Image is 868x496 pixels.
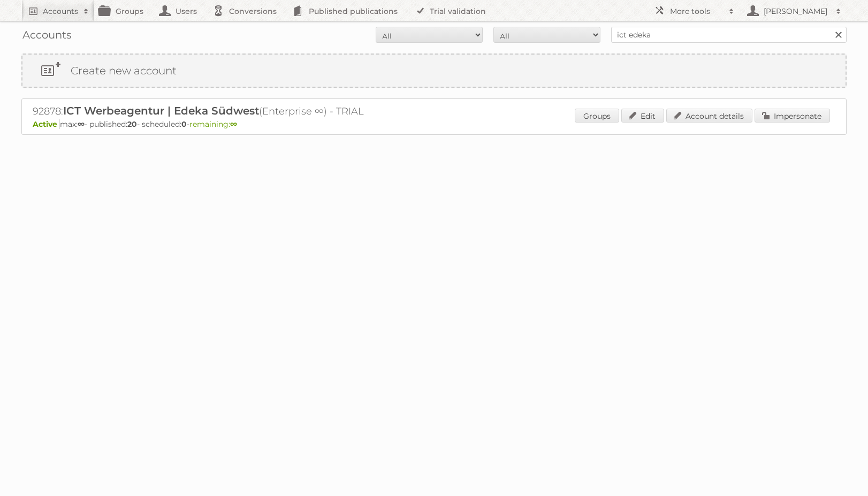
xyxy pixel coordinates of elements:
h2: [PERSON_NAME] [761,6,831,17]
p: max: - published: - scheduled: - [33,119,835,129]
strong: ∞ [230,119,237,129]
h2: Accounts [43,6,78,17]
strong: 0 [181,119,187,129]
span: remaining: [189,119,237,129]
span: ICT Werbeagentur | Edeka Südwest [63,104,259,117]
span: Active [33,119,60,129]
h2: 92878: (Enterprise ∞) - TRIAL [33,104,407,118]
a: Edit [621,109,664,123]
a: Account details [666,109,752,123]
a: Impersonate [755,109,830,123]
strong: 20 [127,119,137,129]
h2: More tools [670,6,724,17]
a: Groups [575,109,619,123]
strong: ∞ [78,119,85,129]
a: Create new account [22,55,846,87]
